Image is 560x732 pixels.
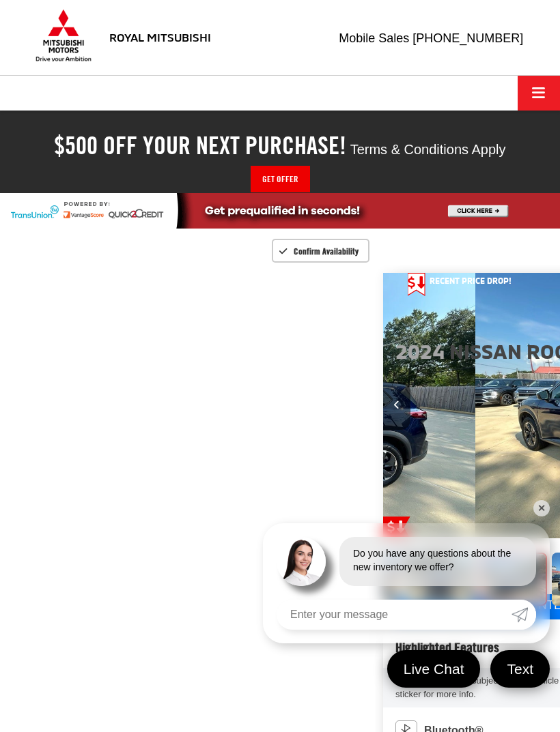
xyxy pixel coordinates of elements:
span: Text [500,660,540,678]
a: Get Offer [251,166,310,192]
span: [PHONE_NUMBER] [412,31,523,45]
button: Previous image [383,382,410,430]
img: Agent profile photo [277,537,326,586]
span: Confirm Availability [294,246,359,257]
button: Confirm Availability [272,239,369,263]
img: Mitsubishi [33,9,94,62]
button: Click to show site navigation [518,76,560,111]
h2: Highlighted Features [395,640,499,655]
span: 2024 [395,338,445,363]
span: Live Chat [397,660,471,678]
span: Mobile Sales [339,31,409,45]
a: Text [490,650,550,688]
div: Do you have any questions about the new inventory we offer? [339,537,536,586]
a: Get Price Drop Alert [383,516,410,538]
a: Live Chat [387,650,481,688]
input: Enter your message [277,600,512,630]
span: Terms & Conditions Apply [350,142,506,157]
a: Submit [512,600,536,630]
h2: $500 off your next purchase! [54,132,346,159]
h3: Royal Mitsubishi [109,31,211,44]
span: Recent Price Drop! [430,275,512,287]
span: Get Price Drop Alert [408,273,425,296]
